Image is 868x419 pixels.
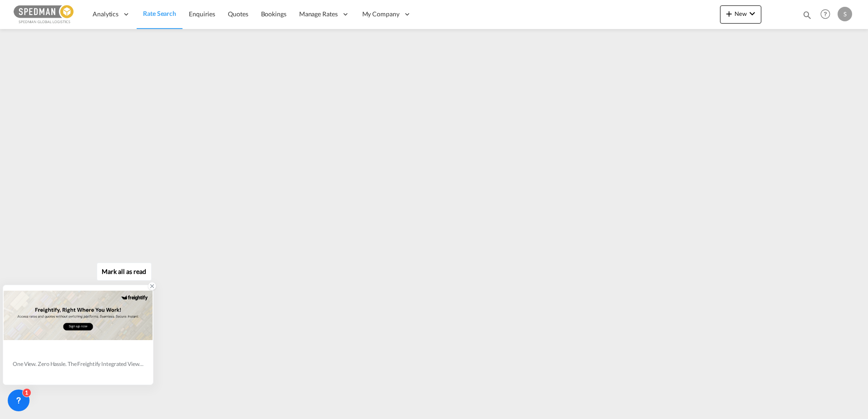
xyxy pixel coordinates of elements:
[818,6,838,23] div: Help
[802,10,812,24] div: icon-magnify
[838,7,852,21] div: S
[720,5,761,24] button: icon-plus 400-fgNewicon-chevron-down
[818,6,833,22] span: Help
[747,8,758,19] md-icon: icon-chevron-down
[299,10,338,19] span: Manage Rates
[724,10,758,17] span: New
[14,4,75,24] img: c12ca350ff1b11efb6b291369744d907.png
[93,10,118,19] span: Analytics
[724,8,735,19] md-icon: icon-plus 400-fg
[261,10,286,18] span: Bookings
[189,10,215,18] span: Enquiries
[228,10,248,18] span: Quotes
[802,10,812,20] md-icon: icon-magnify
[362,10,399,19] span: My Company
[143,10,176,17] span: Rate Search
